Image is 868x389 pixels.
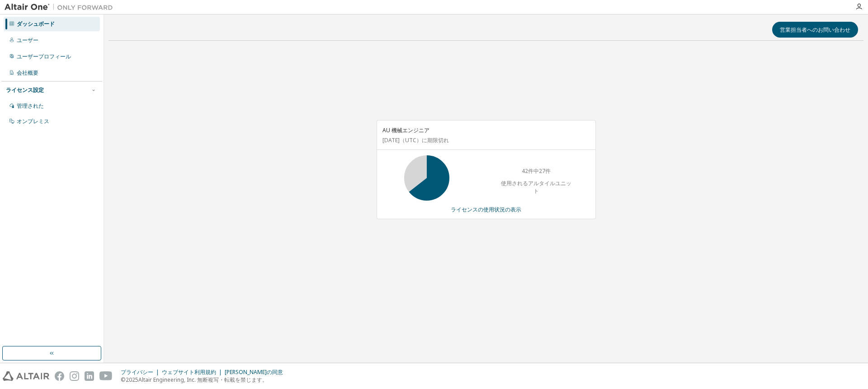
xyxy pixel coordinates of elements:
[382,136,400,144] font: [DATE]
[5,3,118,12] img: アルタイルワン
[17,36,38,44] font: ユーザー
[501,179,571,195] font: 使用されるアルタイルユニット
[121,368,153,376] font: プライバシー
[85,371,94,381] img: linkedin.svg
[382,126,429,134] font: AU 機械エンジニア
[17,53,71,60] font: ユーザープロフィール
[99,371,113,381] img: youtube.svg
[55,371,64,381] img: facebook.svg
[225,368,283,376] font: [PERSON_NAME]の同意
[121,376,126,384] font: ©
[780,26,850,34] font: 営業担当者へのお問い合わせ
[70,371,79,381] img: instagram.svg
[17,20,55,28] font: ダッシュボード
[422,136,449,144] font: に期限切れ
[400,136,422,144] font: （UTC）
[138,376,268,384] font: Altair Engineering, Inc. 無断複写・転載を禁じます。
[772,22,858,38] button: 営業担当者へのお問い合わせ
[162,368,216,376] font: ウェブサイト利用規約
[451,206,521,213] font: ライセンスの使用状況の表示
[17,69,38,77] font: 会社概要
[17,102,44,110] font: 管理された
[17,117,49,125] font: オンプレミス
[522,167,551,175] font: 42件中27件
[126,376,138,384] font: 2025
[6,86,44,94] font: ライセンス設定
[3,371,49,381] img: altair_logo.svg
